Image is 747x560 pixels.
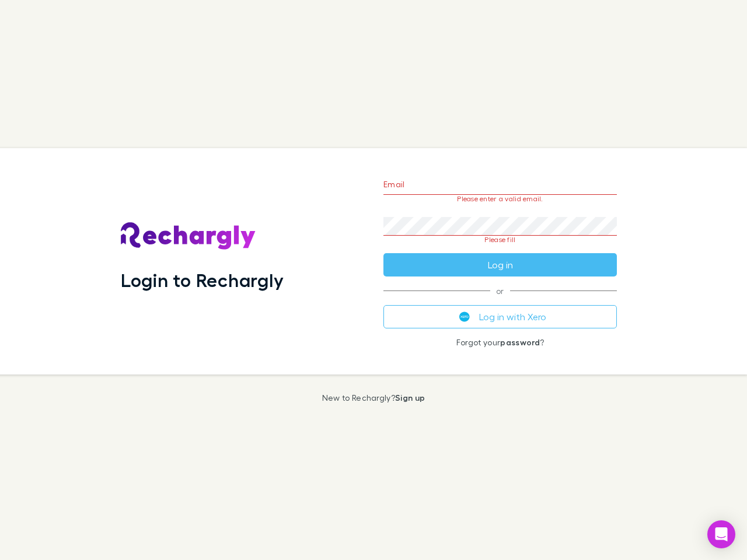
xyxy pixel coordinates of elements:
img: Rechargly's Logo [121,222,256,250]
h1: Login to Rechargly [121,269,284,291]
button: Log in [383,253,617,276]
p: Forgot your ? [383,338,617,347]
a: Sign up [395,393,425,402]
a: password [500,337,540,347]
span: or [383,290,617,291]
p: Please enter a valid email. [383,195,617,203]
div: Open Intercom Messenger [707,520,735,548]
button: Log in with Xero [383,305,617,328]
p: New to Rechargly? [322,393,425,402]
p: Please fill [383,236,617,244]
img: Xero's logo [459,311,470,322]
